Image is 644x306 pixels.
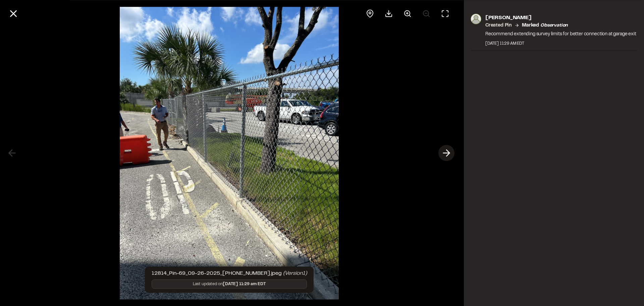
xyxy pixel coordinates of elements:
p: Created Pin [485,21,512,29]
p: Marked [522,21,568,29]
div: [DATE] 11:29 AM EDT [485,40,636,46]
img: photo [471,13,481,24]
p: [PERSON_NAME] [485,13,636,21]
button: Close modal [5,5,21,21]
button: Zoom in [399,5,416,21]
p: Recommend extending survey limits for better connection at garage exit [485,30,636,38]
em: observation [540,23,568,27]
button: Toggle Fullscreen [437,5,453,21]
div: View pin on map [362,5,378,21]
button: Next photo [438,145,454,161]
